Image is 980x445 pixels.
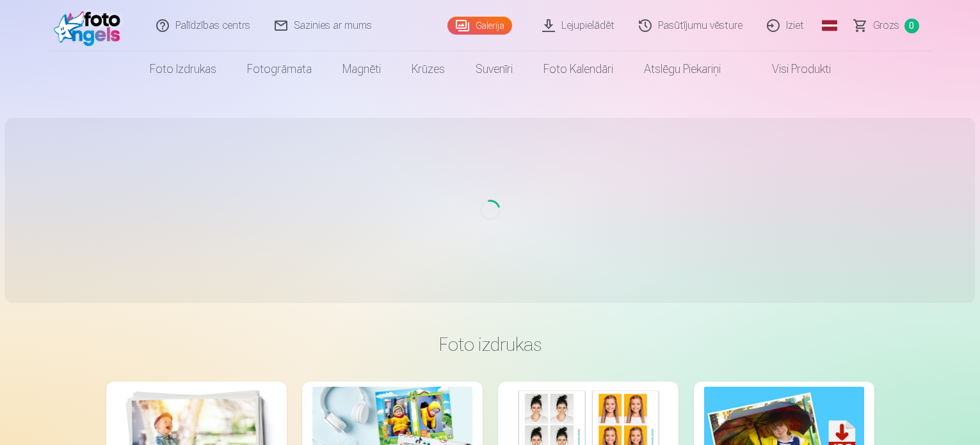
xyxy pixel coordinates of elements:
a: Visi produkti [736,51,846,87]
a: Suvenīri [460,51,528,87]
a: Galerija [447,17,512,35]
span: Grozs [873,18,899,33]
a: Magnēti [327,51,396,87]
a: Krūzes [396,51,460,87]
a: Foto izdrukas [134,51,232,87]
img: /fa1 [54,5,127,46]
a: Foto kalendāri [528,51,629,87]
span: 0 [904,19,919,33]
a: Fotogrāmata [232,51,327,87]
a: Atslēgu piekariņi [629,51,736,87]
h3: Foto izdrukas [116,333,864,356]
